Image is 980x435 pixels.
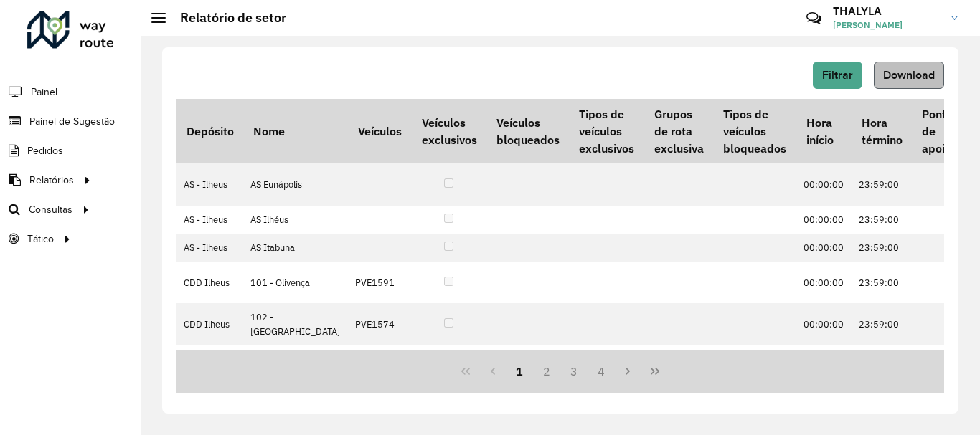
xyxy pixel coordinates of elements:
[243,163,348,205] td: AS Eunápolis
[176,206,243,234] td: AS - Ilheus
[533,358,560,385] button: 2
[560,358,588,385] button: 3
[796,206,852,234] td: 00:00:00
[243,303,348,345] td: 102 - [GEOGRAPHIC_DATA]
[852,163,912,205] td: 23:59:00
[27,143,63,158] span: Pedidos
[796,345,852,387] td: 00:00:00
[833,19,941,32] span: [PERSON_NAME]
[912,99,962,163] th: Ponto de apoio
[29,202,72,217] span: Consultas
[176,262,243,303] td: CDD Ilheus
[176,163,243,205] td: AS - Ilheus
[243,262,348,303] td: 101 - Olivença
[243,345,348,387] td: 103 - Coutos
[852,262,912,303] td: 23:59:00
[176,303,243,345] td: CDD Ilheus
[833,4,941,18] h3: THALYLA
[796,99,852,163] th: Hora início
[822,69,853,81] span: Filtrar
[243,234,348,262] td: AS Itabuna
[852,345,912,387] td: 23:59:00
[588,358,615,385] button: 4
[176,234,243,262] td: AS - Ilheus
[507,358,534,385] button: 1
[813,62,862,89] button: Filtrar
[796,234,852,262] td: 00:00:00
[641,358,669,385] button: Last Page
[852,303,912,345] td: 23:59:00
[713,99,796,163] th: Tipos de veículos bloqueados
[29,173,74,188] span: Relatórios
[348,99,411,163] th: Veículos
[31,85,57,100] span: Painel
[798,3,829,34] a: Contato Rápido
[412,99,486,163] th: Veículos exclusivos
[852,206,912,234] td: 23:59:00
[176,99,243,163] th: Depósito
[614,358,641,385] button: Next Page
[796,303,852,345] td: 00:00:00
[348,303,411,345] td: PVE1574
[243,99,348,163] th: Nome
[852,234,912,262] td: 23:59:00
[243,206,348,234] td: AS Ilhéus
[874,62,944,89] button: Download
[166,10,286,26] h2: Relatório de setor
[644,99,713,163] th: Grupos de rota exclusiva
[883,69,935,81] span: Download
[570,99,644,163] th: Tipos de veículos exclusivos
[852,99,912,163] th: Hora término
[348,262,411,303] td: PVE1591
[176,345,243,387] td: CDD Ilheus
[486,99,569,163] th: Veículos bloqueados
[27,231,54,247] span: Tático
[796,262,852,303] td: 00:00:00
[796,163,852,205] td: 00:00:00
[29,114,115,129] span: Painel de Sugestão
